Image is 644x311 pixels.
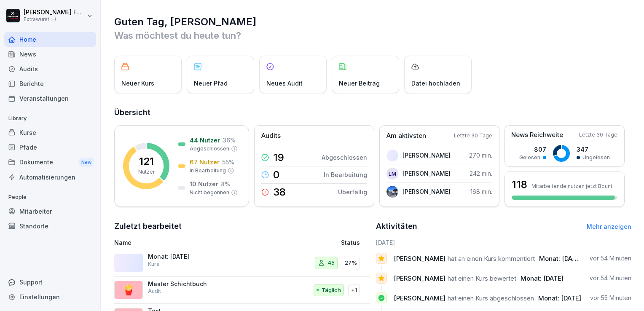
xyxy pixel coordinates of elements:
p: Täglich [322,286,341,295]
p: [PERSON_NAME] [402,187,451,196]
img: mjbdfrybslap9zuz2fpgn1tq.png [386,186,398,198]
span: hat einen Kurs abgeschlossen [448,294,534,302]
span: [PERSON_NAME] [394,294,445,302]
span: Monat: [DATE] [539,255,582,263]
a: News [4,47,96,62]
a: DokumenteNew [4,155,96,170]
h3: 118 [512,177,527,192]
a: Mehr anzeigen [587,223,631,230]
p: Neuer Kurs [121,79,154,88]
p: 807 [519,145,546,154]
p: Extrawurst :-) [24,16,85,22]
span: Monat: [DATE] [538,294,581,302]
p: Abgeschlossen [190,145,229,153]
a: Home [4,32,96,47]
p: vor 55 Minuten [590,294,631,302]
h2: Aktivitäten [376,220,417,232]
p: Ungelesen [582,154,610,161]
p: 44 Nutzer [190,136,220,145]
div: New [79,158,94,167]
span: Monat: [DATE] [521,274,563,282]
p: [PERSON_NAME] [402,169,451,178]
p: Neues Audit [266,79,303,88]
p: People [4,190,96,204]
p: Gelesen [519,154,540,161]
span: [PERSON_NAME] [394,274,445,282]
a: Automatisierungen [4,170,96,185]
p: Letzte 30 Tage [454,132,492,139]
p: 38 [273,187,286,197]
p: Monat: [DATE] [148,253,232,260]
a: Veranstaltungen [4,91,96,106]
span: [PERSON_NAME] [394,255,445,263]
p: 27% [345,259,357,267]
p: [PERSON_NAME] [402,151,451,160]
p: In Bearbeitung [324,170,367,179]
p: Was möchtest du heute tun? [114,29,631,42]
p: 8 % [221,180,230,188]
p: Abgeschlossen [322,153,367,162]
p: Nicht begonnen [190,189,229,196]
div: Dokumente [4,155,96,170]
p: 67 Nutzer [190,158,220,166]
p: 36 % [223,136,236,145]
a: Mitarbeiter [4,204,96,219]
p: Am aktivsten [386,131,426,141]
a: 🍟Master SchichtbuchAuditTäglich+1 [114,277,370,304]
a: Standorte [4,219,96,233]
p: 🍟 [122,282,135,298]
p: 19 [273,153,284,163]
p: Neuer Pfad [194,79,228,88]
p: Master Schichtbuch [148,280,232,288]
p: News Reichweite [511,130,563,140]
span: hat einen Kurs bewertet [448,274,516,282]
p: vor 54 Minuten [590,274,631,282]
a: Monat: [DATE]Kurs4527% [114,249,370,277]
p: Name [114,238,271,247]
p: +1 [351,286,357,295]
p: [PERSON_NAME] Forthmann [24,9,85,16]
div: Support [4,275,96,290]
p: Kurs [148,260,159,268]
p: Status [341,238,360,247]
p: Audits [261,131,281,141]
p: 55 % [222,158,234,166]
a: Kurse [4,125,96,140]
h1: Guten Tag, [PERSON_NAME] [114,15,631,29]
span: hat an einen Kurs kommentiert [448,255,535,263]
p: 242 min. [470,169,492,178]
p: Datei hochladen [411,79,460,88]
p: 45 [327,259,335,267]
h2: Zuletzt bearbeitet [114,220,370,232]
a: Audits [4,62,96,76]
a: Einstellungen [4,290,96,304]
p: Library [4,112,96,125]
p: 168 min. [470,187,492,196]
a: Pfade [4,140,96,155]
p: vor 54 Minuten [590,254,631,263]
p: Letzte 30 Tage [579,131,617,139]
a: Berichte [4,76,96,91]
p: Audit [148,287,161,295]
h2: Übersicht [114,107,631,118]
p: 10 Nutzer [190,180,218,188]
p: In Bearbeitung [190,167,226,174]
p: Mitarbeitende nutzen jetzt Bounti [531,183,614,189]
p: Nutzer [138,168,155,176]
p: 121 [139,156,154,166]
p: Überfällig [338,188,367,196]
p: Neuer Beitrag [339,79,380,88]
div: LM [386,168,398,180]
p: 347 [577,145,610,154]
